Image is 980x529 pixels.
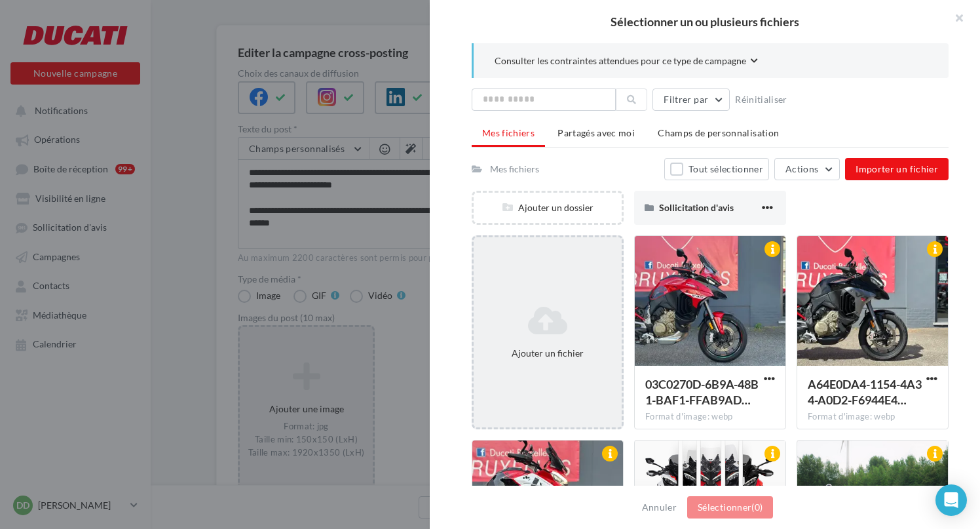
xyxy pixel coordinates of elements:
button: Sélectionner(0) [687,496,773,519]
button: Actions [774,158,840,180]
button: Tout sélectionner [664,158,769,180]
div: Mes fichiers [490,163,539,176]
button: Réinitialiser [730,92,793,108]
span: Champs de personnalisation [658,127,779,138]
div: Ajouter un fichier [479,347,616,360]
span: Importer un fichier [856,163,938,174]
span: Consulter les contraintes attendues pour ce type de campagne [495,54,746,68]
div: Open Intercom Messenger [935,484,967,516]
span: Actions [785,163,818,174]
span: Sollicitation d'avis [659,202,734,213]
span: A64E0DA4-1154-4A34-A0D2-F6944E4CF60D_960x [808,377,922,407]
button: Filtrer par [652,88,730,111]
button: Consulter les contraintes attendues pour ce type de campagne [495,54,758,70]
button: Annuler [637,500,682,515]
button: Importer un fichier [845,158,949,180]
div: Format d'image: webp [808,411,937,423]
span: Mes fichiers [482,127,535,138]
div: Ajouter un dossier [474,201,622,214]
div: Format d'image: webp [645,411,775,423]
h2: Sélectionner un ou plusieurs fichiers [451,16,959,28]
span: 03C0270D-6B9A-48B1-BAF1-FFAB9AD136E4_960x [645,377,759,407]
span: Partagés avec moi [557,127,635,138]
span: (0) [751,501,763,513]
